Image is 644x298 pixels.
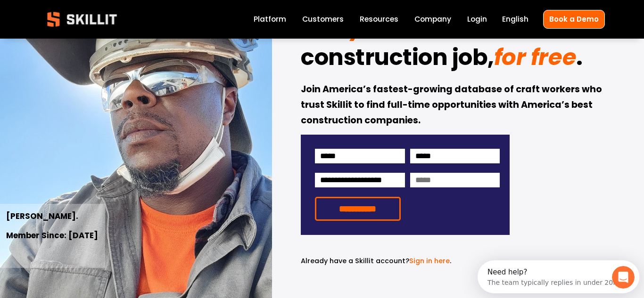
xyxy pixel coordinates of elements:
strong: [PERSON_NAME]. [6,210,78,224]
div: The team typically replies in under 20m [10,16,142,25]
strong: Find [301,10,349,48]
iframe: Intercom live chat [612,266,635,289]
p: . [301,256,510,266]
div: Need help? [10,8,142,16]
strong: construction job, [301,40,494,79]
strong: Join America’s fastest-growing database of craft workers who trust Skillit to find full-time oppo... [301,82,604,129]
a: Platform [254,13,286,26]
iframe: Intercom live chat discovery launcher [478,260,639,293]
em: your dream [349,11,485,43]
span: English [502,14,528,24]
a: Company [414,13,451,26]
strong: . [576,40,583,79]
em: for free [494,41,576,73]
div: language picker [502,13,528,26]
strong: Member Since: [DATE] [6,229,98,243]
span: Resources [360,14,398,24]
img: Skillit [39,5,125,33]
span: Already have a Skillit account? [301,256,409,266]
a: Login [467,13,487,26]
div: Open Intercom Messenger [4,4,170,30]
a: Sign in here [409,256,450,266]
a: Customers [302,13,344,26]
a: folder dropdown [360,13,398,26]
a: Book a Demo [543,10,605,28]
